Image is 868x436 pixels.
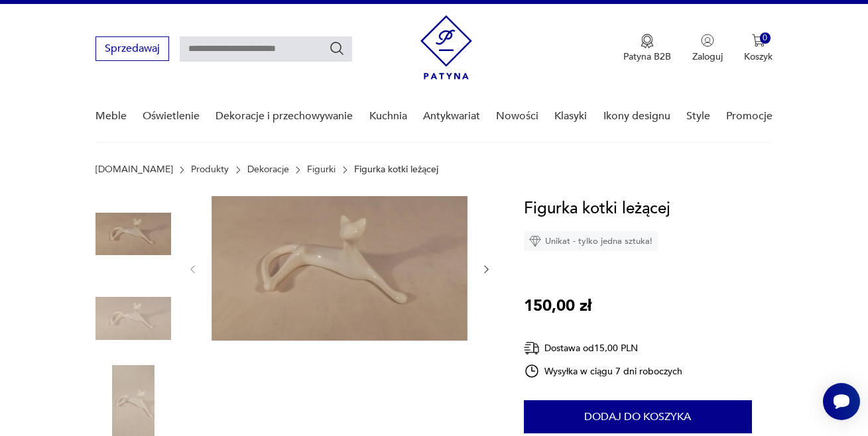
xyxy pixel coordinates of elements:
p: Patyna B2B [623,50,671,63]
a: Dekoracje [247,164,289,175]
a: [DOMAIN_NAME] [95,164,173,175]
h1: Figurka kotki leżącej [524,196,670,221]
a: Antykwariat [423,91,480,142]
a: Kuchnia [369,91,407,142]
img: Ikona dostawy [524,340,540,356]
button: Zaloguj [692,34,723,63]
a: Promocje [726,91,773,142]
img: Ikona diamentu [529,235,541,247]
img: Zdjęcie produktu Figurka kotki leżącej [95,281,171,356]
div: 0 [760,32,771,44]
img: Patyna - sklep z meblami i dekoracjami vintage [420,15,472,80]
img: Zdjęcie produktu Figurka kotki leżącej [95,196,171,272]
img: Ikonka użytkownika [701,34,714,47]
button: Szukaj [329,40,345,56]
a: Ikony designu [603,91,670,142]
a: Sprzedawaj [95,45,169,54]
a: Figurki [307,164,336,175]
a: Klasyki [554,91,587,142]
a: Dekoracje i przechowywanie [216,91,353,142]
div: Unikat - tylko jedna sztuka! [524,231,658,251]
iframe: Smartsupp widget button [823,383,860,420]
img: Ikona koszyka [752,34,765,47]
a: Ikona medaluPatyna B2B [623,34,671,63]
a: Oświetlenie [143,91,200,142]
p: Koszyk [744,50,773,63]
p: Figurka kotki leżącej [354,164,438,175]
p: 150,00 zł [524,294,591,319]
button: Dodaj do koszyka [524,400,752,433]
button: Patyna B2B [623,34,671,63]
div: Dostawa od 15,00 PLN [524,340,683,356]
a: Meble [95,91,127,142]
p: Zaloguj [692,50,723,63]
button: Sprzedawaj [95,36,169,61]
div: Wysyłka w ciągu 7 dni roboczych [524,363,683,379]
a: Produkty [191,164,229,175]
img: Zdjęcie produktu Figurka kotki leżącej [212,196,467,341]
a: Nowości [496,91,538,142]
img: Ikona medalu [641,34,654,48]
button: 0Koszyk [744,34,773,63]
a: Style [686,91,710,142]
